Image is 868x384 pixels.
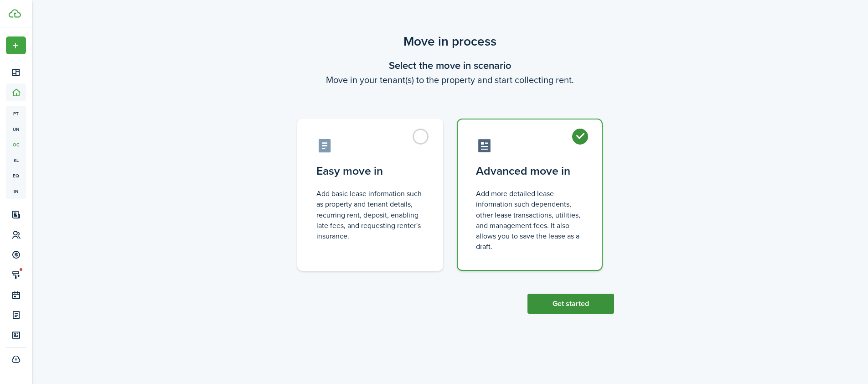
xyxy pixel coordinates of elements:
img: TenantCloud [9,9,21,18]
a: oc [6,137,26,152]
control-radio-card-description: Add basic lease information such as property and tenant details, recurring rent, deposit, enablin... [316,188,424,241]
a: un [6,121,26,137]
a: in [6,183,26,199]
a: eq [6,168,26,183]
wizard-step-header-title: Select the move in scenario [286,58,614,73]
control-radio-card-title: Easy move in [316,163,424,179]
scenario-title: Move in process [286,32,614,51]
wizard-step-header-description: Move in your tenant(s) to the property and start collecting rent. [286,73,614,87]
a: kl [6,152,26,168]
control-radio-card-description: Add more detailed lease information such dependents, other lease transactions, utilities, and man... [476,188,584,252]
a: pt [6,106,26,121]
button: Get started [527,294,614,314]
control-radio-card-title: Advanced move in [476,163,584,179]
button: Open menu [6,36,26,54]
